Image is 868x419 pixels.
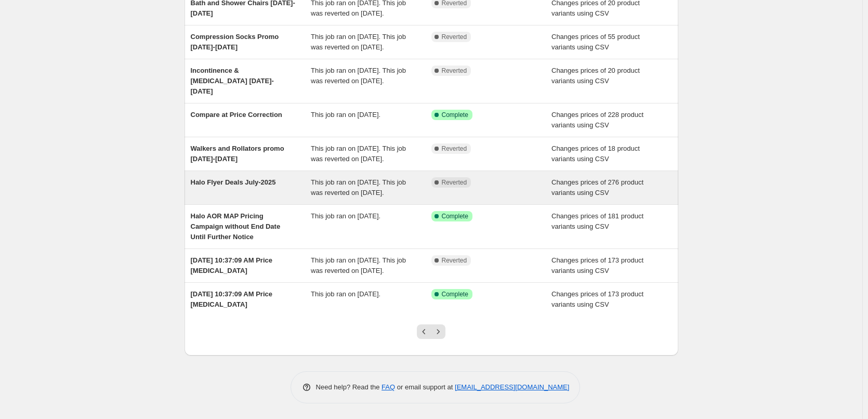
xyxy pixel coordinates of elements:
[311,67,406,85] span: This job ran on [DATE]. This job was reverted on [DATE].
[455,383,569,391] a: [EMAIL_ADDRESS][DOMAIN_NAME]
[551,178,643,197] span: Changes prices of 276 product variants using CSV
[311,111,380,119] span: This job ran on [DATE].
[382,383,395,391] a: FAQ
[431,324,445,339] button: Next
[191,33,279,51] span: Compression Socks Promo [DATE]-[DATE]
[442,145,467,153] span: Reverted
[551,212,643,230] span: Changes prices of 181 product variants using CSV
[442,178,467,187] span: Reverted
[442,290,468,298] span: Complete
[191,178,276,186] span: Halo Flyer Deals July-2025
[191,111,282,119] span: Compare at Price Correction
[191,290,273,308] span: [DATE] 10:37:09 AM Price [MEDICAL_DATA]
[316,383,382,391] span: Need help? Read the
[417,324,445,339] nav: Pagination
[551,290,643,308] span: Changes prices of 173 product variants using CSV
[311,145,406,163] span: This job ran on [DATE]. This job was reverted on [DATE].
[442,256,467,265] span: Reverted
[191,145,284,163] span: Walkers and Rollators promo [DATE]-[DATE]
[442,33,467,41] span: Reverted
[551,111,643,129] span: Changes prices of 228 product variants using CSV
[311,212,380,220] span: This job ran on [DATE].
[442,67,467,75] span: Reverted
[417,324,431,339] button: Previous
[311,290,380,298] span: This job ran on [DATE].
[442,212,468,220] span: Complete
[551,256,643,274] span: Changes prices of 173 product variants using CSV
[551,33,640,51] span: Changes prices of 55 product variants using CSV
[551,67,640,85] span: Changes prices of 20 product variants using CSV
[191,256,273,274] span: [DATE] 10:37:09 AM Price [MEDICAL_DATA]
[191,212,281,241] span: Halo AOR MAP Pricing Campaign without End Date Until Further Notice
[442,111,468,119] span: Complete
[191,67,274,95] span: Incontinence & [MEDICAL_DATA] [DATE]-[DATE]
[551,145,640,163] span: Changes prices of 18 product variants using CSV
[395,383,455,391] span: or email support at
[311,256,406,274] span: This job ran on [DATE]. This job was reverted on [DATE].
[311,33,406,51] span: This job ran on [DATE]. This job was reverted on [DATE].
[311,178,406,197] span: This job ran on [DATE]. This job was reverted on [DATE].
